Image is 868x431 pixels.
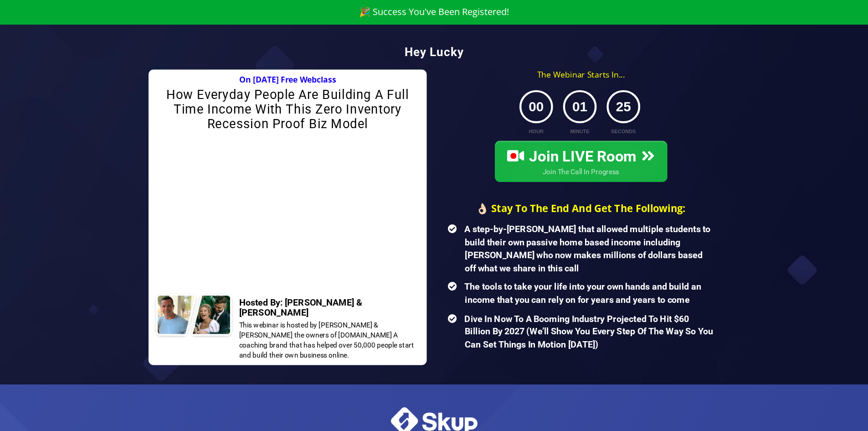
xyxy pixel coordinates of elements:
[563,129,596,136] span: Minute
[519,90,553,123] span: 00
[154,292,234,339] img: hosts-2.png
[563,90,596,123] span: 01
[476,202,685,215] b: 👌🏻 Stay To The End And Get The Following:
[239,297,362,317] b: Hosted By: [PERSON_NAME] & [PERSON_NAME]
[606,90,640,123] span: 25
[507,167,654,177] span: Join The Call In Progress
[507,147,654,165] span: Join LIVE Room
[519,129,553,136] span: Hour
[606,129,640,136] span: Seconds
[464,224,710,273] b: A step-by-[PERSON_NAME] that allowed multiple students to build their own passive home based inco...
[464,313,713,350] b: ​Dive In Now To A Booming Industry Projected To Hit $60 Billion By 2027 (We’ll Show You Every Ste...
[239,320,416,360] div: This webinar is hosted by [PERSON_NAME] & [PERSON_NAME] the owners of [DOMAIN_NAME] A coaching br...
[184,6,685,18] div: 🎉 Success You've Been Registered!
[494,140,667,182] a: Join LIVE Room Join The Call In Progress
[405,45,464,59] b: Hey Lucky
[464,281,701,305] b: ​The tools to take your life into your own hands and build an income that you can rely on for yea...
[239,74,336,85] b: On [DATE] Free Webclass
[447,70,715,80] div: The Webinar Starts In...
[156,88,419,131] div: How Everyday People Are Building A Full Time Income With This Zero Inventory Recession Proof Biz ...
[822,387,868,431] iframe: Chat Widget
